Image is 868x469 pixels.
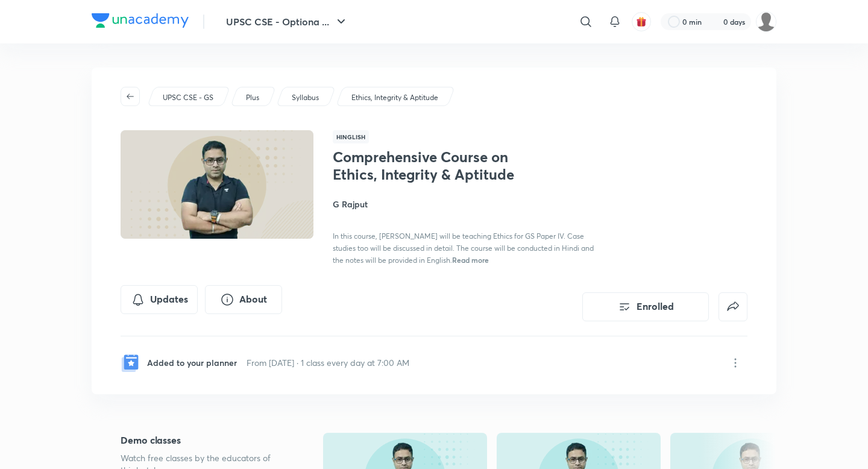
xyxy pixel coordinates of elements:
[719,292,747,321] button: false
[333,130,369,143] span: Hinglish
[147,356,237,369] p: Added to your planner
[121,433,285,447] h5: Demo classes
[92,13,189,28] img: Company Logo
[163,92,213,103] p: UPSC CSE - GS
[92,13,189,31] a: Company Logo
[709,16,721,28] img: streak
[247,356,409,369] p: From [DATE] · 1 class every day at 7:00 AM
[333,231,594,265] span: In this course, [PERSON_NAME] will be teaching Ethics for GS Paper IV. Case studies too will be d...
[161,92,216,103] a: UPSC CSE - GS
[351,92,438,103] p: Ethics, Integrity & Aptitude
[636,16,647,27] img: avatar
[290,92,321,103] a: Syllabus
[632,12,651,31] button: avatar
[582,292,709,321] button: Enrolled
[244,92,262,103] a: Plus
[246,92,259,103] p: Plus
[292,92,319,103] p: Syllabus
[350,92,441,103] a: Ethics, Integrity & Aptitude
[333,148,530,183] h1: Comprehensive Course on Ethics, Integrity & Aptitude
[219,10,356,34] button: UPSC CSE - Optiona ...
[205,285,282,314] button: About
[333,198,603,210] h4: G Rajput
[452,255,489,265] span: Read more
[121,285,198,314] button: Updates
[756,11,776,32] img: ASHUTOSH
[119,129,315,240] img: Thumbnail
